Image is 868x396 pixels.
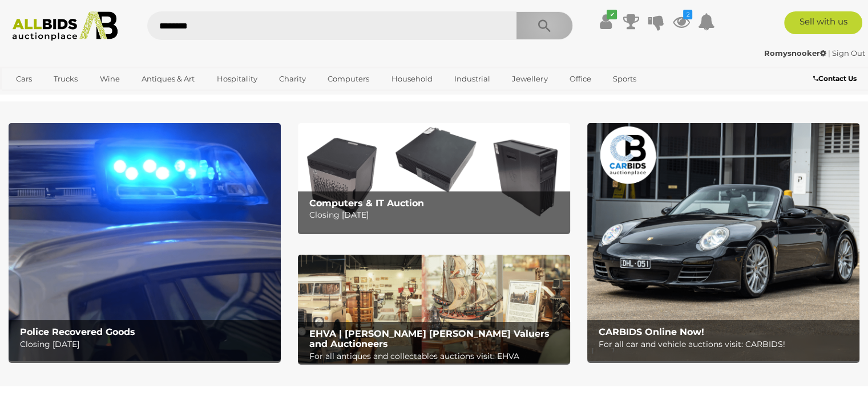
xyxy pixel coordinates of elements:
[597,11,614,32] a: ✔
[764,48,828,58] a: Romysnooker
[6,11,124,41] img: Allbids.com.au
[447,70,498,88] a: Industrial
[320,70,377,88] a: Computers
[813,74,857,83] b: Contact Us
[209,70,265,88] a: Hospitality
[764,48,826,58] strong: Romysnooker
[309,208,564,222] p: Closing [DATE]
[828,48,830,58] span: |
[298,255,570,364] a: EHVA | Evans Hastings Valuers and Auctioneers EHVA | [PERSON_NAME] [PERSON_NAME] Valuers and Auct...
[298,123,570,232] img: Computers & IT Auction
[562,70,599,88] a: Office
[272,70,313,88] a: Charity
[516,11,573,40] button: Search
[607,10,617,19] i: ✔
[587,123,859,361] img: CARBIDS Online Now!
[46,70,85,88] a: Trucks
[20,337,275,352] p: Closing [DATE]
[599,326,704,337] b: CARBIDS Online Now!
[9,88,104,107] a: [GEOGRAPHIC_DATA]
[20,326,135,337] b: Police Recovered Goods
[9,70,39,88] a: Cars
[9,123,281,361] a: Police Recovered Goods Police Recovered Goods Closing [DATE]
[605,70,644,88] a: Sports
[309,198,424,209] b: Computers & IT Auction
[832,48,865,58] a: Sign Out
[384,70,440,88] a: Household
[784,11,862,34] a: Sell with us
[9,123,281,361] img: Police Recovered Goods
[298,123,570,232] a: Computers & IT Auction Computers & IT Auction Closing [DATE]
[92,70,127,88] a: Wine
[813,72,859,85] a: Contact Us
[672,11,689,32] a: 2
[298,255,570,364] img: EHVA | Evans Hastings Valuers and Auctioneers
[504,70,555,88] a: Jewellery
[309,328,550,349] b: EHVA | [PERSON_NAME] [PERSON_NAME] Valuers and Auctioneers
[683,10,692,19] i: 2
[599,337,854,352] p: For all car and vehicle auctions visit: CARBIDS!
[587,123,859,361] a: CARBIDS Online Now! CARBIDS Online Now! For all car and vehicle auctions visit: CARBIDS!
[134,70,202,88] a: Antiques & Art
[309,349,564,364] p: For all antiques and collectables auctions visit: EHVA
